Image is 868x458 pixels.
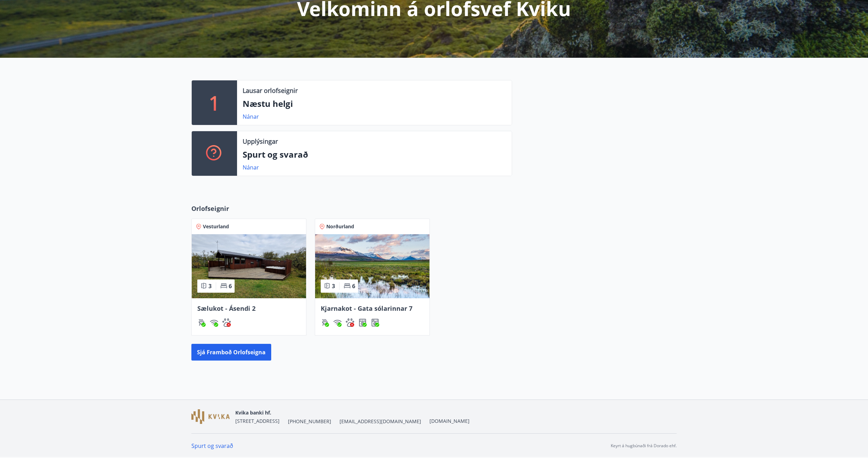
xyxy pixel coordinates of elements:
div: Þráðlaust net [333,318,342,327]
img: HJRyFFsYp6qjeUYhR4dAD8CaCEsnIFYZ05miwXoh.svg [333,318,342,327]
span: Orlofseignir [191,204,229,213]
span: Kvika banki hf. [235,409,271,416]
div: Gasgrill [321,318,329,327]
p: 1 [209,89,220,116]
p: Lausar orlofseignir [243,86,298,95]
img: pxcaIm5dSOV3FS4whs1soiYWTwFQvksT25a9J10C.svg [222,318,231,327]
div: Þvottavél [371,318,379,327]
span: 6 [229,282,232,290]
span: [PHONE_NUMBER] [288,418,331,425]
div: Gasgrill [197,318,206,327]
span: Norðurland [326,223,354,230]
span: [EMAIL_ADDRESS][DOMAIN_NAME] [340,418,421,425]
img: ZXjrS3QKesehq6nQAPjaRuRTI364z8ohTALB4wBr.svg [197,318,206,327]
img: pxcaIm5dSOV3FS4whs1soiYWTwFQvksT25a9J10C.svg [346,318,354,327]
a: Nánar [243,113,259,120]
a: [DOMAIN_NAME] [429,418,470,424]
img: HJRyFFsYp6qjeUYhR4dAD8CaCEsnIFYZ05miwXoh.svg [210,318,218,327]
span: 3 [208,282,212,290]
span: 6 [352,282,355,290]
button: Sjá framboð orlofseigna [191,344,271,361]
p: Upplýsingar [243,137,278,146]
p: Keyrt á hugbúnaði frá Dorado ehf. [611,443,677,449]
a: Nánar [243,164,259,171]
div: Gæludýr [346,318,354,327]
span: [STREET_ADDRESS] [235,418,280,424]
img: GzFmWhuCkUxVWrb40sWeioDp5tjnKZ3EtzLhRfaL.png [191,409,230,424]
span: Vesturland [203,223,229,230]
a: Spurt og svarað [191,442,233,450]
span: Kjarnakot - Gata sólarinnar 7 [321,304,412,313]
div: Gæludýr [222,318,231,327]
p: Spurt og svarað [243,149,506,160]
img: hddCLTAnxqFUMr1fxmbGG8zWilo2syolR0f9UjPn.svg [358,318,367,327]
img: Dl16BY4EX9PAW649lg1C3oBuIaAsR6QVDQBO2cTm.svg [371,318,379,327]
div: Þurrkari [358,318,367,327]
img: Paella dish [192,234,306,298]
img: Paella dish [315,234,429,298]
div: Þráðlaust net [210,318,218,327]
img: ZXjrS3QKesehq6nQAPjaRuRTI364z8ohTALB4wBr.svg [321,318,329,327]
span: 3 [332,282,335,290]
p: Næstu helgi [243,98,506,110]
span: Sælukot - Ásendi 2 [197,304,256,313]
